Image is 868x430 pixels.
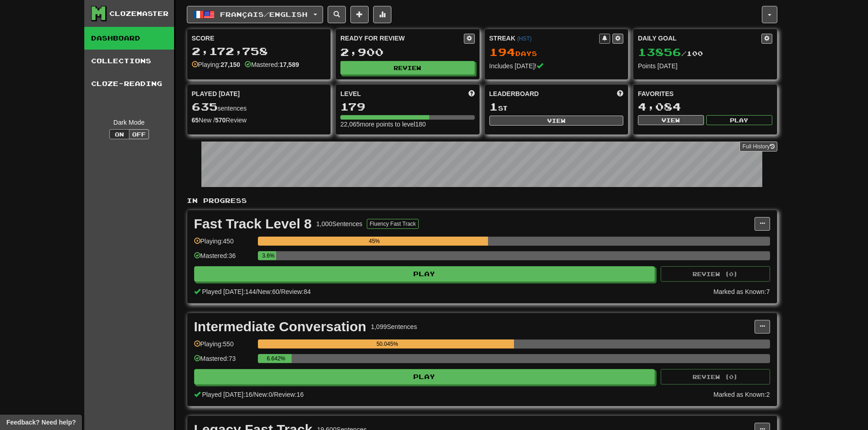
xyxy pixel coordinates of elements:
a: Cloze-Reading [84,72,174,95]
span: Played [DATE] [192,89,240,98]
span: Score more points to level up [468,89,475,98]
div: 50.045% [261,339,514,349]
div: Daily Goal [638,34,761,44]
span: New: 0 [254,391,272,398]
a: Full History [740,142,777,152]
span: This week in points, UTC [617,89,623,98]
div: Points [DATE] [638,61,772,71]
span: Open feedback widget [6,418,76,427]
div: 22,065 more points to level 180 [340,120,475,129]
div: Favorites [638,89,772,98]
button: Français/English [187,6,323,23]
button: View [489,116,624,126]
a: Collections [84,50,174,72]
div: 179 [340,101,475,112]
div: 1,099 Sentences [371,322,417,331]
div: Mastered: 73 [194,354,253,369]
span: New: 60 [257,288,279,295]
button: Review [340,61,475,75]
a: (HST) [517,35,532,42]
span: Played [DATE]: 144 [202,288,256,295]
span: / [252,391,254,398]
span: / [279,288,281,295]
div: 6.642% [261,354,292,363]
button: Add sentence to collection [350,6,369,23]
strong: 17,589 [279,61,299,68]
span: / [272,391,274,398]
button: Play [194,369,655,384]
div: 3.6% [261,251,276,260]
div: Mastered: [245,60,299,69]
div: Fast Track Level 8 [194,217,312,231]
div: 1,000 Sentences [316,219,362,228]
button: Search sentences [328,6,346,23]
span: 635 [192,100,218,113]
div: Clozemaster [109,9,169,18]
span: Français / English [220,10,308,18]
div: 2,172,758 [192,46,326,57]
div: Dark Mode [91,118,167,127]
div: Day s [489,46,624,58]
div: Score [192,34,326,43]
span: 194 [489,46,515,58]
div: Playing: 550 [194,339,253,354]
span: 13856 [638,46,681,58]
div: 4,084 [638,101,772,112]
span: Leaderboard [489,89,539,98]
button: Fluency Fast Track [367,219,418,229]
div: Marked as Known: 2 [714,390,770,399]
div: 45% [261,237,488,246]
div: Marked as Known: 7 [714,287,770,296]
span: Level [340,89,361,98]
div: Intermediate Conversation [194,320,366,334]
div: sentences [192,101,326,113]
div: Mastered: 36 [194,251,253,266]
button: Play [706,115,772,125]
div: Playing: [192,60,241,69]
span: / 100 [638,50,703,57]
div: Streak [489,34,600,43]
span: Review: 16 [274,391,303,398]
strong: 27,150 [221,61,240,68]
div: Playing: 450 [194,237,253,252]
button: Review (0) [661,266,770,282]
button: Play [194,266,655,282]
p: In Progress [187,196,777,205]
button: More stats [373,6,391,23]
span: Review: 84 [281,288,311,295]
div: Includes [DATE]! [489,61,624,71]
button: Review (0) [661,369,770,384]
button: View [638,115,704,125]
a: Dashboard [84,27,174,50]
button: On [109,129,129,139]
span: / [256,288,257,295]
span: Played [DATE]: 16 [202,391,252,398]
strong: 65 [192,116,199,124]
button: Off [129,129,149,139]
div: 2,900 [340,46,475,58]
div: st [489,101,624,113]
strong: 570 [215,116,226,124]
div: New / Review [192,116,326,125]
span: 1 [489,100,498,113]
div: Ready for Review [340,34,464,43]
